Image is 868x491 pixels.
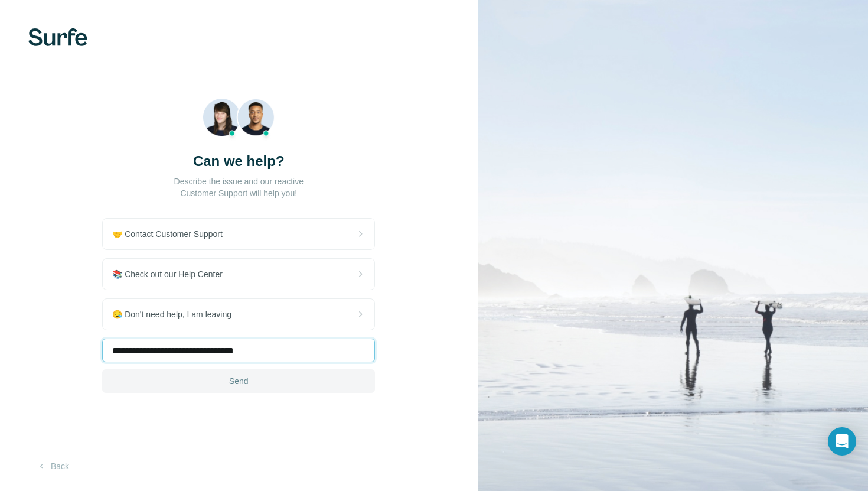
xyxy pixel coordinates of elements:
[28,28,87,46] img: Surfe's logo
[28,456,77,477] button: Back
[828,427,856,456] div: Open Intercom Messenger
[174,175,304,187] p: Describe the issue and our reactive
[229,375,249,387] span: Send
[112,228,232,240] span: 🤝 Contact Customer Support
[112,268,232,280] span: 📚 Check out our Help Center
[180,187,297,199] p: Customer Support will help you!
[102,369,375,393] button: Send
[112,308,241,320] span: 😪 Don't need help, I am leaving
[193,152,285,171] h3: Can we help?
[203,98,275,142] img: Beach Photo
